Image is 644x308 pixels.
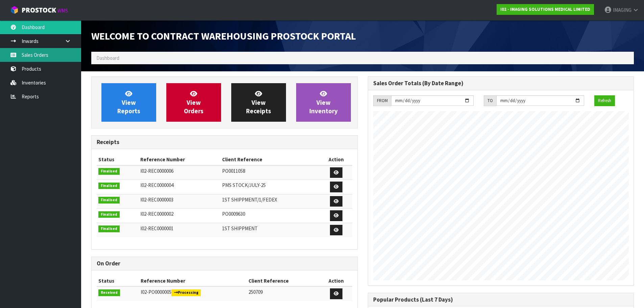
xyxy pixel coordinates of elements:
[140,225,173,232] span: I02-REC0000001
[57,7,68,14] small: WMS
[320,154,352,165] th: Action
[613,7,631,13] span: IMAGING
[296,83,351,122] a: ViewInventory
[117,90,140,115] span: View Reports
[222,168,245,174] span: PO0011058
[140,196,173,203] span: I02-REC0000003
[97,154,139,165] th: Status
[96,55,119,61] span: Dashboard
[373,80,629,87] h3: Sales Order Totals (By Date Range)
[98,183,120,189] span: Finalised
[97,139,352,145] h3: Receipts
[97,260,352,267] h3: On Order
[139,154,220,165] th: Reference Number
[222,211,245,217] span: PO0009630
[98,226,120,232] span: Finalised
[220,154,320,165] th: Client Reference
[140,168,173,174] span: I02-REC0000006
[139,276,247,286] th: Reference Number
[91,29,356,42] span: Welcome to Contract Warehousing ProStock Portal
[139,286,247,301] td: I02-PO0000005
[98,197,120,204] span: Finalised
[98,211,120,218] span: Finalised
[98,168,120,175] span: Finalised
[140,211,173,217] span: I02-REC0000002
[98,289,120,296] span: Received
[484,95,496,106] div: TO
[500,6,590,12] strong: I02 - IMAGING SOLUTIONS MEDICAL LIMITED
[222,196,277,203] span: 1ST SHIPPMENT/1/FEDEX
[10,6,19,14] img: cube-alt.png
[247,286,321,301] td: 250709
[166,83,221,122] a: ViewOrders
[97,276,139,286] th: Status
[246,90,271,115] span: View Receipts
[373,297,629,303] h3: Popular Products (Last 7 Days)
[140,182,173,188] span: I02-REC0000004
[222,182,266,188] span: PMS STOCK/JULY-25
[373,95,391,106] div: FROM
[171,289,201,296] span: Processing
[184,90,204,115] span: View Orders
[22,6,56,15] span: ProStock
[222,225,258,232] span: 1ST SHIPPMENT
[594,95,615,106] button: Refresh
[247,276,321,286] th: Client Reference
[231,83,286,122] a: ViewReceipts
[101,83,156,122] a: ViewReports
[309,90,338,115] span: View Inventory
[320,276,352,286] th: Action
